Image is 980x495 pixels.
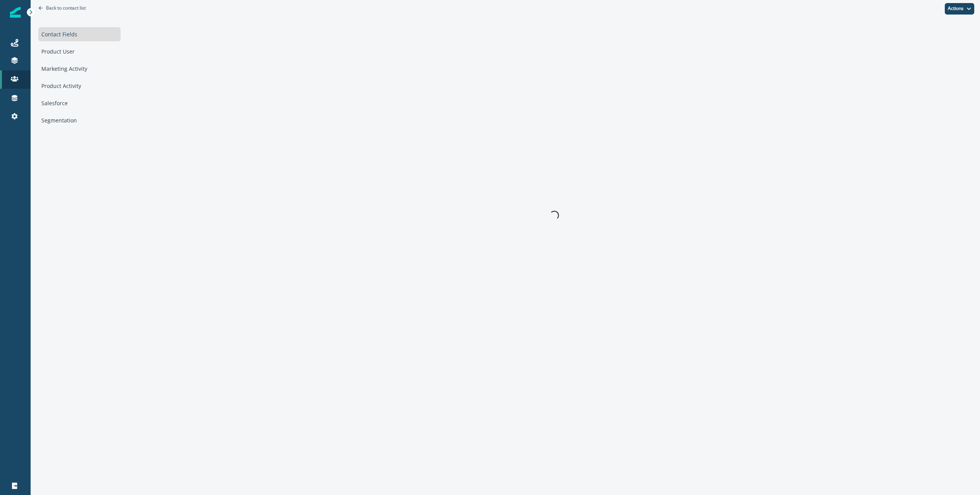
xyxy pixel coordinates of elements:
div: Contact Fields [38,27,121,41]
div: Product User [38,44,121,59]
div: Marketing Activity [38,62,121,76]
div: Salesforce [38,96,121,110]
button: Go back [38,5,86,11]
img: Inflection [10,7,21,18]
div: Product Activity [38,79,121,93]
p: Back to contact list [46,5,86,11]
div: Segmentation [38,113,121,127]
button: Actions [945,3,974,15]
